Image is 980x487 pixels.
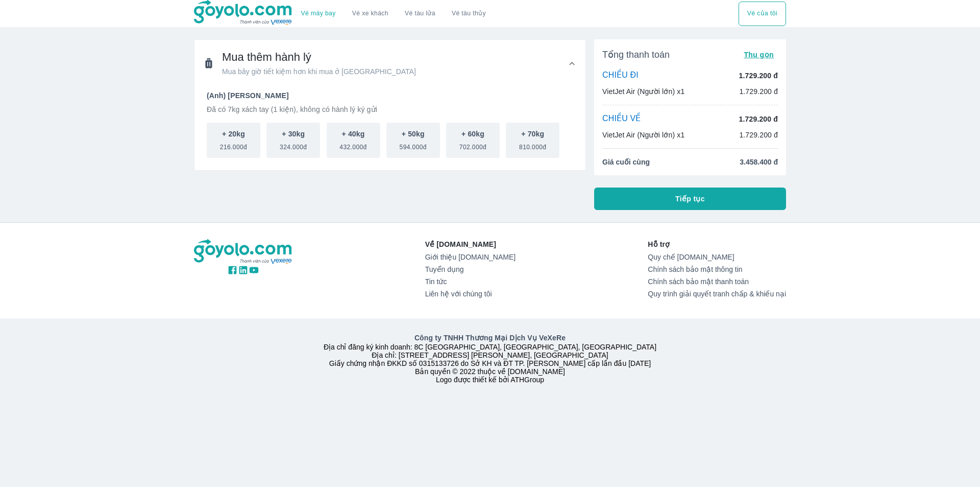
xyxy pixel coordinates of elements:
[506,123,559,158] button: + 70kg810.000đ
[602,70,639,81] p: CHIỀU ĐI
[425,265,516,273] a: Tuyển dụng
[222,129,245,139] p: + 20kg
[444,2,494,26] button: Vé tàu thủy
[739,2,786,26] button: Vé của tôi
[188,333,792,384] div: Địa chỉ đăng ký kinh doanh: 8C [GEOGRAPHIC_DATA], [GEOGRAPHIC_DATA], [GEOGRAPHIC_DATA] Địa chỉ: [...
[739,86,778,97] p: 1.729.200 đ
[207,104,573,114] p: Đã có 7kg xách tay (1 kiện), không có hành lý ký gửi
[293,2,494,26] div: choose transportation mode
[339,139,366,151] span: 432.000đ
[740,157,778,167] span: 3.458.400 đ
[648,253,786,261] a: Quy chế [DOMAIN_NAME]
[425,239,516,249] p: Về [DOMAIN_NAME]
[739,114,778,124] p: 1.729.200 đ
[207,123,260,158] button: + 20kg216.000đ
[194,87,585,170] div: Mua thêm hành lýMua bây giờ tiết kiệm hơn khi mua ở [GEOGRAPHIC_DATA]
[301,10,336,17] a: Vé máy bay
[648,265,786,273] a: Chính sách bảo mật thông tin
[266,123,320,158] button: + 30kg324.000đ
[402,129,425,139] p: + 50kg
[739,130,778,140] p: 1.729.200 đ
[739,71,778,81] p: 1.729.200 đ
[461,129,484,139] p: + 60kg
[602,113,641,125] p: CHIỀU VỀ
[196,333,784,343] p: Công ty TNHH Thương Mại Dịch Vụ VeXeRe
[207,123,573,158] div: scrollable baggage options
[675,194,705,204] span: Tiếp tục
[744,51,774,59] span: Thu gọn
[602,86,684,97] p: VietJet Air (Người lớn) x1
[648,290,786,298] a: Quy trình giải quyết tranh chấp & khiếu nại
[280,139,307,151] span: 324.000đ
[282,129,305,139] p: + 30kg
[397,2,444,26] a: Vé tàu lửa
[194,40,585,87] div: Mua thêm hành lýMua bây giờ tiết kiệm hơn khi mua ở [GEOGRAPHIC_DATA]
[400,139,427,151] span: 594.000đ
[519,139,546,151] span: 810.000đ
[222,50,416,64] span: Mua thêm hành lý
[594,188,786,210] button: Tiếp tục
[459,139,486,151] span: 702.000đ
[521,129,544,139] p: + 70kg
[602,157,650,167] span: Giá cuối cùng
[602,130,684,140] p: VietJet Air (Người lớn) x1
[425,253,516,261] a: Giới thiệu [DOMAIN_NAME]
[446,123,500,158] button: + 60kg702.000đ
[425,290,516,298] a: Liên hệ với chúng tôi
[386,123,440,158] button: + 50kg594.000đ
[425,277,516,286] a: Tin tức
[740,48,778,62] button: Thu gọn
[327,123,380,158] button: + 40kg432.000đ
[220,139,247,151] span: 216.000đ
[222,66,416,77] span: Mua bây giờ tiết kiệm hơn khi mua ở [GEOGRAPHIC_DATA]
[342,129,365,139] p: + 40kg
[602,49,670,61] span: Tổng thanh toán
[648,239,786,249] p: Hỗ trợ
[207,90,573,101] p: (Anh) [PERSON_NAME]
[739,2,786,26] div: choose transportation mode
[194,239,293,265] img: logo
[648,277,786,286] a: Chính sách bảo mật thanh toán
[352,10,388,17] a: Vé xe khách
